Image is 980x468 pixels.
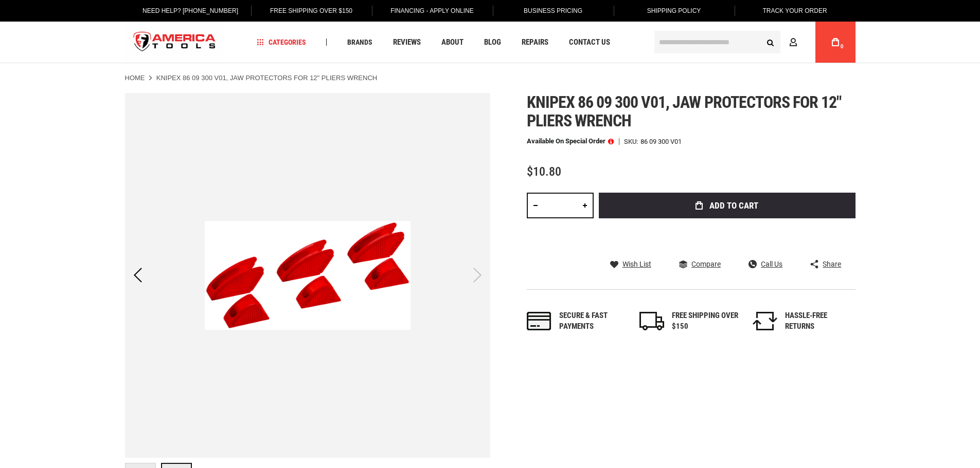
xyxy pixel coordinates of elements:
[679,259,721,269] a: Compare
[125,23,225,62] a: store logo
[761,32,780,52] button: Search
[624,138,640,145] strong: SKU
[749,259,782,269] a: Call Us
[639,312,664,330] img: shipping
[527,312,551,330] img: payments
[785,310,852,332] div: HASSLE-FREE RETURNS
[479,35,506,49] a: Blog
[125,93,490,458] img: KNIPEX 86 09 300 V01, JAW PROTECTORS FOR 12" PLIERS WRENCH
[622,260,651,268] span: Wish List
[564,35,615,49] a: Contact Us
[156,74,377,82] strong: KNIPEX 86 09 300 V01, JAW PROTECTORS FOR 12" PLIERS WRENCH
[559,310,626,332] div: Secure & fast payments
[527,92,842,130] span: Knipex 86 09 300 v01, jaw protectors for 12" pliers wrench
[826,22,845,63] a: 0
[597,221,858,251] iframe: Secure express checkout frame
[437,35,468,49] a: About
[257,39,306,46] span: Categories
[484,39,501,46] span: Blog
[823,260,841,268] span: Share
[761,260,782,268] span: Call Us
[343,35,377,49] a: Brands
[640,138,682,145] div: 86 09 300 V01
[569,39,610,46] span: Contact Us
[753,312,777,330] img: returns
[125,93,151,458] div: Previous
[388,35,425,49] a: Reviews
[672,310,739,332] div: FREE SHIPPING OVER $150
[527,138,614,145] p: Available on Special Order
[527,164,561,179] span: $10.80
[709,201,758,210] span: Add to Cart
[610,259,651,269] a: Wish List
[691,260,721,268] span: Compare
[393,39,421,46] span: Reviews
[125,23,225,62] img: America Tools
[347,39,372,46] span: Brands
[841,44,844,49] span: 0
[252,35,311,49] a: Categories
[522,39,548,46] span: Repairs
[441,39,464,46] span: About
[599,193,856,218] button: Add to Cart
[647,7,701,14] span: Shipping Policy
[125,73,145,83] a: Home
[517,35,553,49] a: Repairs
